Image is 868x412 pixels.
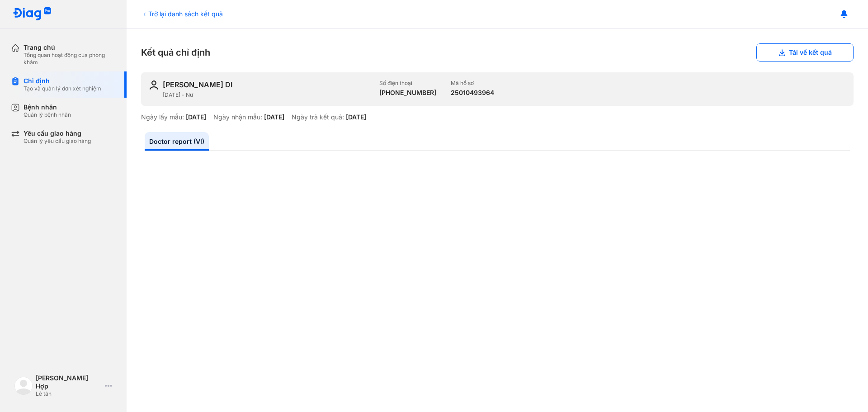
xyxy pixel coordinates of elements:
div: Ngày nhận mẫu: [213,113,262,121]
img: logo [13,7,52,21]
div: Yêu cầu giao hàng [24,129,91,137]
div: [DATE] [346,113,366,121]
div: Ngày trả kết quả: [292,113,344,121]
div: Số điện thoại [379,80,436,87]
div: Quản lý bệnh nhân [24,111,71,118]
div: Kết quả chỉ định [141,43,854,62]
div: [DATE] - Nữ [163,91,372,99]
div: Bệnh nhân [24,103,71,111]
div: Quản lý yêu cầu giao hàng [24,137,91,145]
div: [DATE] [186,113,206,121]
div: Trang chủ [24,43,116,52]
div: Ngày lấy mẫu: [141,113,184,121]
div: 25010493964 [451,89,494,97]
img: logo [14,377,33,395]
div: Tổng quan hoạt động của phòng khám [24,52,116,66]
img: user-icon [148,80,159,90]
div: [PERSON_NAME] DI [163,80,232,90]
div: Trở lại danh sách kết quả [141,9,223,19]
div: [PHONE_NUMBER] [379,89,436,97]
button: Tải về kết quả [756,43,854,62]
div: [DATE] [264,113,284,121]
div: Mã hồ sơ [451,80,494,87]
div: Tạo và quản lý đơn xét nghiệm [24,85,101,92]
a: Doctor report (VI) [145,132,209,151]
div: [PERSON_NAME] Hợp [36,374,101,390]
div: Chỉ định [24,77,101,85]
div: Lễ tân [36,390,101,398]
